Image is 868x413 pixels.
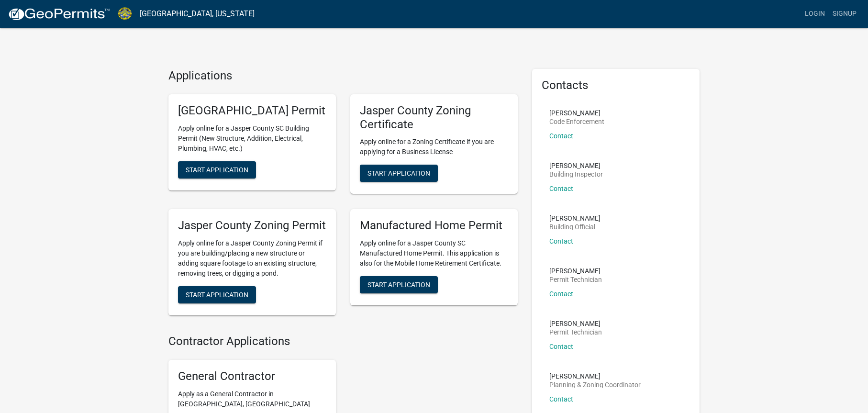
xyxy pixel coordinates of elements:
[549,343,573,350] a: Contact
[178,369,326,383] h5: General Contractor
[549,215,601,222] p: [PERSON_NAME]
[549,268,602,274] p: [PERSON_NAME]
[178,286,256,303] button: Start Application
[549,132,573,140] a: Contact
[367,169,430,177] span: Start Application
[549,162,603,169] p: [PERSON_NAME]
[178,389,326,409] p: Apply as a General Contractor in [GEOGRAPHIC_DATA], [GEOGRAPHIC_DATA]
[168,335,518,348] h4: Contractor Applications
[549,110,604,116] p: [PERSON_NAME]
[178,161,256,179] button: Start Application
[178,123,326,154] p: Apply online for a Jasper County SC Building Permit (New Structure, Addition, Electrical, Plumbin...
[549,276,602,283] p: Permit Technician
[360,238,508,268] p: Apply online for a Jasper County SC Manufactured Home Permit. This application is also for the Mo...
[360,137,508,157] p: Apply online for a Zoning Certificate if you are applying for a Business License
[140,6,255,22] a: [GEOGRAPHIC_DATA], [US_STATE]
[549,329,602,335] p: Permit Technician
[549,395,573,403] a: Contact
[360,104,508,132] h5: Jasper County Zoning Certificate
[549,320,602,327] p: [PERSON_NAME]
[360,219,508,233] h5: Manufactured Home Permit
[549,290,573,298] a: Contact
[549,185,573,192] a: Contact
[178,219,326,233] h5: Jasper County Zoning Permit
[549,237,573,245] a: Contact
[549,171,603,178] p: Building Inspector
[360,276,438,293] button: Start Application
[542,78,690,92] h5: Contacts
[168,69,518,323] wm-workflow-list-section: Applications
[178,104,326,118] h5: [GEOGRAPHIC_DATA] Permit
[549,381,641,388] p: Planning & Zoning Coordinator
[178,238,326,279] p: Apply online for a Jasper County Zoning Permit if you are building/placing a new structure or add...
[549,373,641,380] p: [PERSON_NAME]
[549,223,601,230] p: Building Official
[367,281,430,289] span: Start Application
[186,291,248,299] span: Start Application
[186,166,248,173] span: Start Application
[801,5,829,23] a: Login
[829,5,860,23] a: Signup
[360,165,438,182] button: Start Application
[118,7,132,20] img: Jasper County, South Carolina
[549,118,604,125] p: Code Enforcement
[168,69,518,83] h4: Applications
